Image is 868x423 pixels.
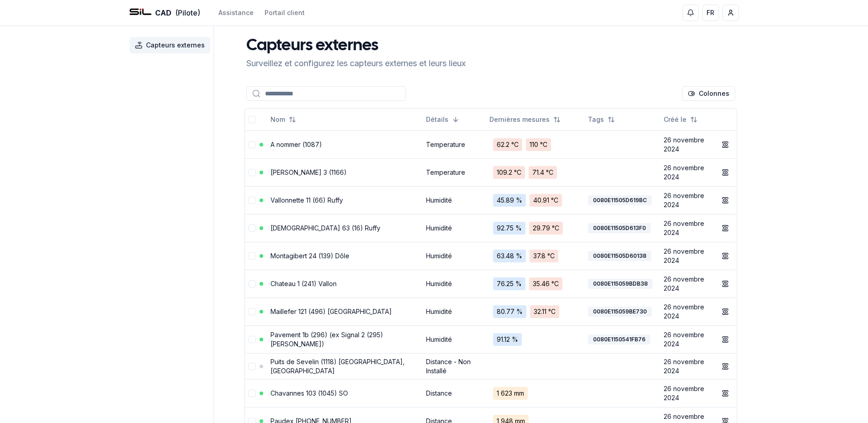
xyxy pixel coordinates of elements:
[426,196,452,204] a: Humidité
[130,2,151,24] img: SIL - CAD Logo
[218,8,254,17] a: Assistance
[493,305,526,318] span: 80.77 %
[660,186,715,214] td: 26 novembre 2024
[588,334,650,345] div: 0080E1150541FB76
[588,279,653,289] div: 0080E115059BDB38
[489,115,550,124] span: Dernières mesures
[426,389,452,397] a: Distance
[270,252,349,260] a: Montagibert 24 (139) Dôle
[493,222,525,235] span: 92.75 %
[529,222,563,235] span: 29.79 °C
[493,194,526,207] span: 45.89 %
[660,131,715,158] td: 26 novembre 2024
[270,115,285,124] span: Nom
[270,389,348,397] a: Chavannes 103 (1045) SO
[489,274,581,294] a: 76.25 %35.46 °C
[588,251,651,261] div: 0080E11505D60138
[249,336,256,343] button: Sélectionner la ligne
[493,138,522,151] span: 62.2 °C
[489,383,581,403] a: 1 623 mm
[146,41,205,50] span: Capteurs externes
[270,224,380,232] a: [DEMOGRAPHIC_DATA] 63 (16) Ruffy
[426,358,471,375] a: Distance - Non Installé
[530,250,558,262] span: 37.8 °C
[249,116,256,123] button: Tout sélectionner
[426,308,452,315] a: Humidité
[660,379,715,407] td: 26 novembre 2024
[489,162,581,183] a: 109.2 °C71.4 °C
[426,280,452,287] a: Humidité
[702,5,719,21] button: FR
[265,112,301,127] button: Not sorted. Click to sort ascending.
[493,166,525,179] span: 109.2 °C
[489,135,581,155] a: 62.2 °C110 °C
[270,141,322,148] a: A nommer (1087)
[249,252,256,260] button: Sélectionner la ligne
[582,112,620,127] button: Not sorted. Click to sort ascending.
[530,305,559,318] span: 32.11 °C
[493,250,526,262] span: 63.48 %
[426,141,465,148] a: Temperature
[249,169,256,176] button: Sélectionner la ligne
[270,168,347,176] a: [PERSON_NAME] 3 (1166)
[175,7,200,18] span: (Pilote)
[707,8,714,17] span: FR
[155,7,172,18] span: CAD
[489,190,581,210] a: 45.89 %40.91 °C
[270,308,392,315] a: Maillefer 121 (496) [GEOGRAPHIC_DATA]
[426,252,452,260] a: Humidité
[426,335,452,343] a: Humidité
[588,307,652,317] div: 0080E115059BE730
[265,8,305,17] a: Portail client
[660,158,715,186] td: 26 novembre 2024
[246,57,466,70] p: Surveillez et configurez les capteurs externes et leurs lieux
[426,168,465,176] a: Temperature
[588,223,651,233] div: 0080E11505D613F0
[660,270,715,298] td: 26 novembre 2024
[529,277,562,290] span: 35.46 °C
[484,112,566,127] button: Not sorted. Click to sort ascending.
[489,302,581,322] a: 80.77 %32.11 °C
[249,141,256,148] button: Sélectionner la ligne
[270,196,343,204] a: Vallonnette 11 (66) Ruffy
[664,115,686,124] span: Créé le
[529,166,557,179] span: 71.4 °C
[426,224,452,232] a: Humidité
[660,353,715,379] td: 26 novembre 2024
[526,138,551,151] span: 110 °C
[249,197,256,204] button: Sélectionner la ligne
[130,37,214,53] a: Capteurs externes
[530,194,562,207] span: 40.91 °C
[249,363,256,370] button: Sélectionner la ligne
[493,333,522,346] span: 91.12 %
[489,329,581,350] a: 91.12 %
[249,225,256,232] button: Sélectionner la ligne
[660,242,715,270] td: 26 novembre 2024
[249,308,256,315] button: Sélectionner la ligne
[130,7,200,18] a: CAD(Pilote)
[270,280,337,287] a: Chateau 1 (241) Vallon
[246,37,466,55] h1: Capteurs externes
[660,325,715,353] td: 26 novembre 2024
[426,115,448,124] span: Détails
[493,387,528,400] span: 1 623 mm
[421,112,465,127] button: Sorted descending. Click to sort ascending.
[588,115,604,124] span: Tags
[682,86,735,101] button: Cocher les colonnes
[658,112,703,127] button: Not sorted. Click to sort ascending.
[493,277,525,290] span: 76.25 %
[660,298,715,325] td: 26 novembre 2024
[249,280,256,287] button: Sélectionner la ligne
[489,218,581,238] a: 92.75 %29.79 °C
[660,214,715,242] td: 26 novembre 2024
[489,246,581,266] a: 63.48 %37.8 °C
[249,390,256,397] button: Sélectionner la ligne
[588,195,652,205] div: 0080E11505D619BC
[270,358,405,375] a: Puits de Sevelin (1118) [GEOGRAPHIC_DATA], [GEOGRAPHIC_DATA]
[270,331,383,348] a: Pavement 1b (296) (ex Signal 2 (295) [PERSON_NAME])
